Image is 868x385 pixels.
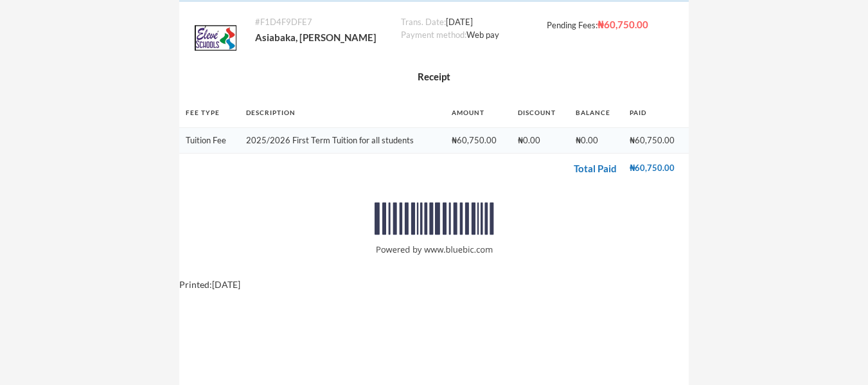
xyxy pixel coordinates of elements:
[569,127,623,154] td: ₦0.00
[511,127,569,154] td: ₦0.00
[623,127,689,154] td: ₦60,750.00
[255,16,398,29] div: # F1D4F9DFE7
[401,30,466,40] span: Payment method:
[179,98,240,127] th: Fee Type
[445,98,511,127] th: Amount
[445,127,511,154] td: ₦60,750.00
[401,17,446,27] span: Trans. Date:
[375,202,494,258] img: bluebic barcode
[547,20,598,30] span: Pending Fees:
[240,98,445,127] th: Description
[195,16,236,60] img: logo
[240,127,445,154] td: 2025/2026 First Term Tuition for all students
[179,154,623,184] td: Total Paid
[189,69,680,84] h2: Receipt
[179,127,240,154] td: Tuition Fee
[569,98,623,127] th: Balance
[623,154,689,184] td: ₦60,750.00
[401,16,544,29] div: [DATE]
[511,98,569,127] th: Discount
[623,98,689,127] th: Paid
[598,19,648,30] span: ₦60,750.00
[401,29,544,42] div: Web pay
[255,29,398,46] div: Asiabaka, [PERSON_NAME]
